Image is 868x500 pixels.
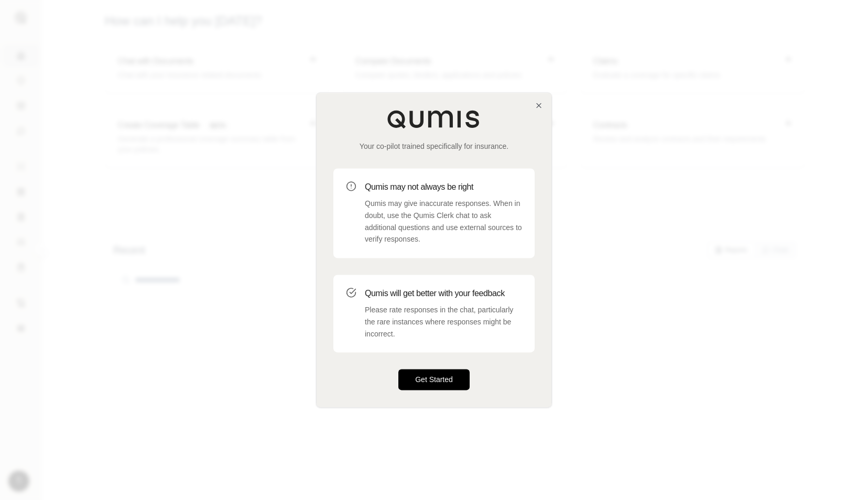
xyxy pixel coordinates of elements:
[387,110,481,128] img: Qumis Logo
[365,181,522,193] h3: Qumis may not always be right
[333,141,535,151] p: Your co-pilot trained specifically for insurance.
[398,369,470,390] button: Get Started
[365,198,522,245] p: Qumis may give inaccurate responses. When in doubt, use the Qumis Clerk chat to ask additional qu...
[365,304,522,340] p: Please rate responses in the chat, particularly the rare instances where responses might be incor...
[365,287,522,300] h3: Qumis will get better with your feedback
